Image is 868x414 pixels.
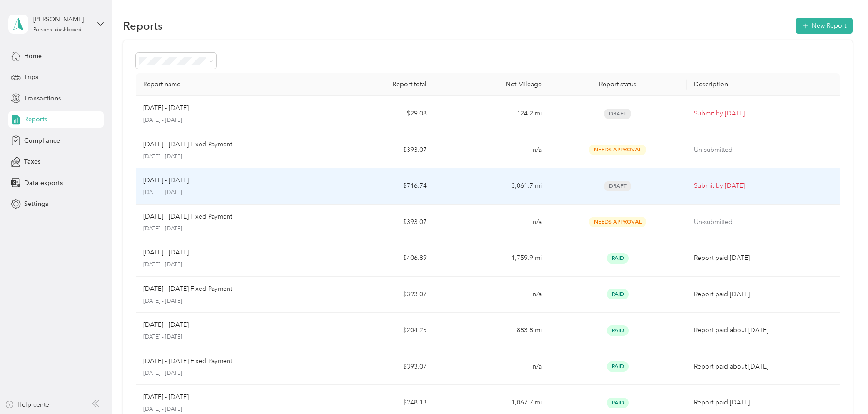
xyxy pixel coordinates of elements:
[143,261,312,269] p: [DATE] - [DATE]
[143,297,312,305] p: [DATE] - [DATE]
[319,168,434,205] td: $716.74
[434,313,549,349] td: 883.8 mi
[694,145,833,155] p: Un-submitted
[607,361,629,372] span: Paid
[687,73,840,96] th: Description
[434,96,549,132] td: 124.2 mi
[694,217,833,227] p: Un-submitted
[143,103,189,113] p: [DATE] - [DATE]
[143,248,189,258] p: [DATE] - [DATE]
[434,168,549,205] td: 3,061.7 mi
[556,80,679,88] div: Report status
[24,115,47,124] span: Reports
[319,73,434,96] th: Report total
[694,398,833,408] p: Report paid [DATE]
[319,277,434,313] td: $393.07
[694,109,833,119] p: Submit by [DATE]
[24,51,42,61] span: Home
[319,240,434,277] td: $406.89
[143,356,232,366] p: [DATE] - [DATE] Fixed Payment
[607,325,629,336] span: Paid
[143,116,312,125] p: [DATE] - [DATE]
[33,15,90,24] div: [PERSON_NAME]
[143,320,189,330] p: [DATE] - [DATE]
[607,253,629,264] span: Paid
[434,349,549,385] td: n/a
[5,400,51,409] button: Help center
[24,199,48,209] span: Settings
[604,109,631,119] span: Draft
[319,205,434,241] td: $393.07
[136,73,319,96] th: Report name
[143,392,189,402] p: [DATE] - [DATE]
[143,284,232,294] p: [DATE] - [DATE] Fixed Payment
[607,398,629,408] span: Paid
[604,181,631,191] span: Draft
[796,18,853,34] button: New Report
[434,240,549,277] td: 1,759.9 mi
[434,277,549,313] td: n/a
[143,153,312,161] p: [DATE] - [DATE]
[817,363,868,414] iframe: Everlance-gr Chat Button Frame
[319,96,434,132] td: $29.08
[319,313,434,349] td: $204.25
[319,132,434,169] td: $393.07
[123,21,163,30] h1: Reports
[607,289,629,299] span: Paid
[24,178,63,188] span: Data exports
[24,72,38,82] span: Trips
[24,136,60,145] span: Compliance
[434,205,549,241] td: n/a
[589,145,646,155] span: Needs Approval
[143,405,312,414] p: [DATE] - [DATE]
[33,27,82,33] div: Personal dashboard
[143,212,232,222] p: [DATE] - [DATE] Fixed Payment
[24,157,40,166] span: Taxes
[143,175,189,185] p: [DATE] - [DATE]
[434,73,549,96] th: Net Mileage
[694,362,833,372] p: Report paid about [DATE]
[143,333,312,341] p: [DATE] - [DATE]
[694,325,833,335] p: Report paid about [DATE]
[694,253,833,263] p: Report paid [DATE]
[24,94,61,103] span: Transactions
[143,369,312,378] p: [DATE] - [DATE]
[694,289,833,299] p: Report paid [DATE]
[143,140,232,150] p: [DATE] - [DATE] Fixed Payment
[434,132,549,169] td: n/a
[143,189,312,197] p: [DATE] - [DATE]
[319,349,434,385] td: $393.07
[143,225,312,233] p: [DATE] - [DATE]
[589,217,646,227] span: Needs Approval
[694,181,833,191] p: Submit by [DATE]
